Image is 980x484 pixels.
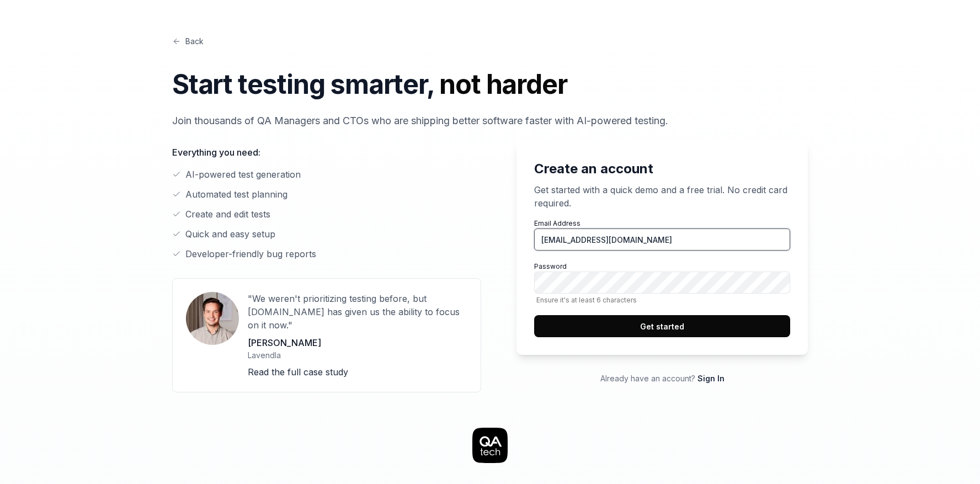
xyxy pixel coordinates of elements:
[534,315,790,337] button: Get started
[172,208,481,221] li: Create and edit tests
[172,65,808,104] h1: Start testing smarter,
[534,228,790,251] input: Email Address
[248,349,467,361] p: Lavendla
[186,292,239,345] img: User avatar
[248,366,348,377] a: Read the full case study
[697,374,725,383] a: Sign In
[172,113,808,128] p: Join thousands of QA Managers and CTOs who are shipping better software faster with AI-powered te...
[534,296,790,304] span: Ensure it's at least 6 characters
[534,183,790,210] p: Get started with a quick demo and a free trial. No credit card required.
[172,188,481,201] li: Automated test planning
[534,262,790,304] label: Password
[534,219,790,251] label: Email Address
[172,35,204,47] a: Back
[248,292,467,332] p: "We weren't prioritizing testing before, but [DOMAIN_NAME] has given us the ability to focus on i...
[534,159,790,179] h2: Create an account
[439,68,567,100] span: not harder
[172,247,481,260] li: Developer-friendly bug reports
[534,272,790,294] input: PasswordEnsure it's at least 6 characters
[172,227,481,241] li: Quick and easy setup
[516,373,808,384] p: Already have an account?
[172,168,481,181] li: AI-powered test generation
[248,336,467,349] p: [PERSON_NAME]
[172,146,481,159] p: Everything you need:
